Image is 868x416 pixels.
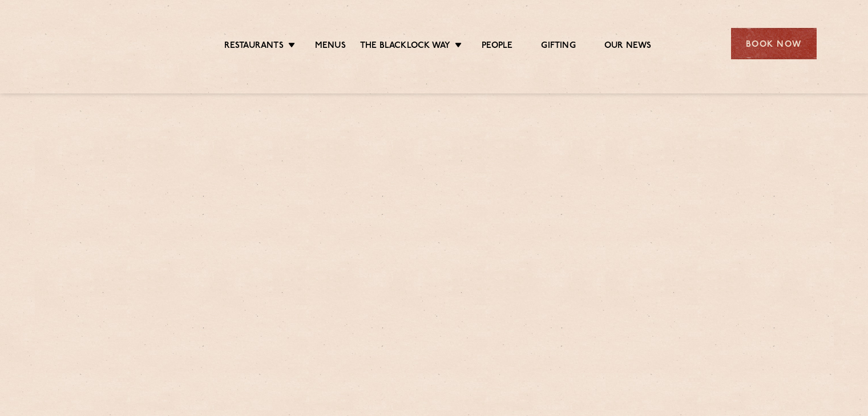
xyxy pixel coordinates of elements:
[541,40,575,53] a: Gifting
[482,40,512,53] a: People
[224,40,284,53] a: Restaurants
[315,40,346,53] a: Menus
[360,40,450,53] a: The Blacklock Way
[52,11,151,76] img: svg%3E
[604,40,652,53] a: Our News
[731,28,817,59] div: Book Now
